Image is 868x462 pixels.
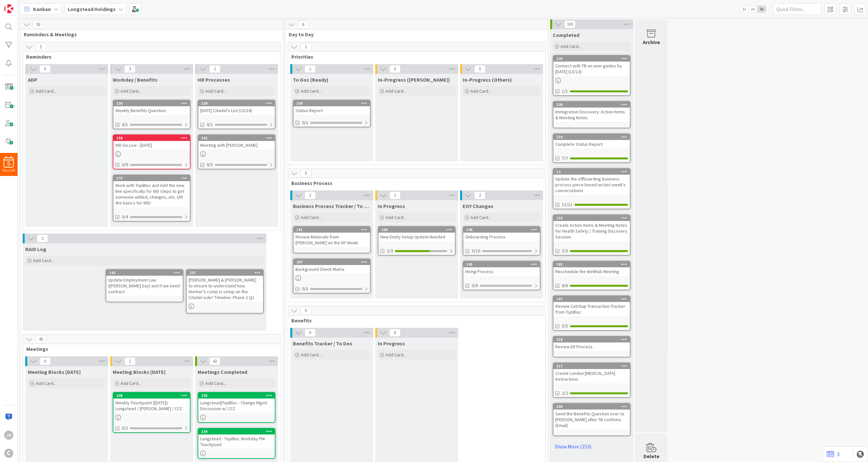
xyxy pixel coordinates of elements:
span: 3 [124,65,135,73]
span: Completed [553,32,579,38]
span: Priorities [291,53,537,60]
div: 216 [556,216,630,220]
div: 236 [116,101,190,106]
span: 0 [389,65,400,73]
div: 206 [553,404,630,410]
div: 237 [190,271,263,275]
div: 202 [198,135,275,141]
div: 228 [556,102,630,107]
span: Add Card... [561,43,581,49]
div: 167 [553,296,630,302]
span: 0/10 [472,248,480,254]
div: JC [4,431,13,440]
div: Work with TopBloc and Add the new line specifically for WD steps to get someone added, changes, e... [113,181,190,207]
span: EOY Changes [463,203,493,209]
div: 234Longstead - TopBloc Workday PM Touchpoint [198,429,275,449]
div: 239Status Report [294,100,370,115]
span: 2/2 [562,390,568,397]
div: 208 [381,227,455,232]
div: 218Review ER Process [553,337,630,351]
div: 225 [553,56,630,62]
div: 192Update Employment Law ([PERSON_NAME] Day) and if we need contract [106,270,183,296]
div: 181 [296,227,370,232]
div: 229[DATE] Citadel's List (10/16) [198,100,275,115]
div: 206 [556,404,630,409]
span: In-Progress (Jerry) [378,76,450,83]
span: Add Card... [386,214,406,220]
span: 2/3 [387,248,393,254]
span: 1 [305,65,316,73]
div: 219 [553,134,630,140]
div: 145 [463,261,540,267]
div: 216Create Action Items & Meeting Notes for Health Safety / Training Discovery Session [553,215,630,241]
span: Add Card... [301,352,321,358]
div: [DATE] Citadel's List (10/16) [198,106,275,115]
span: 2 [474,191,485,199]
span: Add Card... [33,258,54,263]
div: 192 [109,271,183,275]
span: 5/5 [562,323,568,329]
div: 235 [198,393,275,398]
div: Longstead|TopBloc - Change Mgmt Discussion w/ CCC [198,398,275,413]
div: 206Send the Benefits Question over to [PERSON_NAME] after TB confirms (Email) [553,404,630,430]
span: 3x [757,6,766,12]
span: Add Card... [205,88,226,94]
div: 181 [294,227,370,233]
span: 0 [40,357,51,365]
div: 202Meeting with [PERSON_NAME] [198,135,275,149]
div: 218 [556,337,630,342]
div: 158WD Go Live - [DATE] [113,135,190,149]
span: 0/2 [302,119,308,126]
span: ADP [28,76,37,83]
div: 219Complete Status Report [553,134,630,148]
div: New Entity Setup Update Needed [378,233,455,241]
div: 238 [116,393,190,398]
div: 146 [463,227,540,233]
div: 158 [116,136,190,140]
div: 216 [553,215,630,221]
span: 43 [35,335,46,343]
span: 0/9 [122,161,128,168]
span: 11/11 [562,201,573,208]
div: Meeting with [PERSON_NAME] [198,141,275,149]
div: 239 [294,100,370,106]
div: 182Reschedule the WellHub Meeting [553,261,630,276]
div: 173Work with TopBloc and Add the new line specifically for WD steps to get someone added, changes... [113,175,190,207]
a: Show More (153) [553,441,631,452]
div: 146 [466,227,540,232]
div: 181Review Materials from [PERSON_NAME] on the NY Week [294,227,370,247]
div: 12 [556,169,630,174]
div: 237 [187,270,263,276]
span: Add Card... [301,88,321,94]
div: 158 [113,135,190,141]
div: Background Check Matrix [294,265,370,273]
div: 219 [556,135,630,139]
span: Add Card... [470,214,491,220]
div: 225Connect with TB on user guides by [DATE] (10/13) [553,56,630,76]
div: 236 [113,100,190,106]
span: 3/3 [562,248,568,254]
span: In Progress [378,340,405,347]
span: 0/2 [122,425,128,432]
span: 7/7 [562,155,568,162]
div: 146Onboarding Process [463,227,540,241]
span: Workday / Benefits [113,76,157,83]
span: Meeting Blocks Today [28,369,81,375]
span: Business Process [291,180,537,186]
span: Add Card... [121,380,141,386]
span: 1/1 [562,88,568,95]
span: Add Card... [205,380,226,386]
span: Add Card... [301,214,321,220]
span: RAID Log [25,246,46,252]
span: 42 [209,357,220,365]
div: 229 [201,101,275,106]
span: Add Card... [386,88,406,94]
div: Create London [MEDICAL_DATA] Instructions [553,369,630,383]
span: 1 [389,191,400,199]
div: 236Weekly Benefits Question [113,100,190,115]
span: Add Card... [36,380,56,386]
span: 0 [389,329,400,337]
span: Benefits [291,317,537,324]
div: 167 [556,297,630,301]
span: 0/3 [302,285,308,292]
